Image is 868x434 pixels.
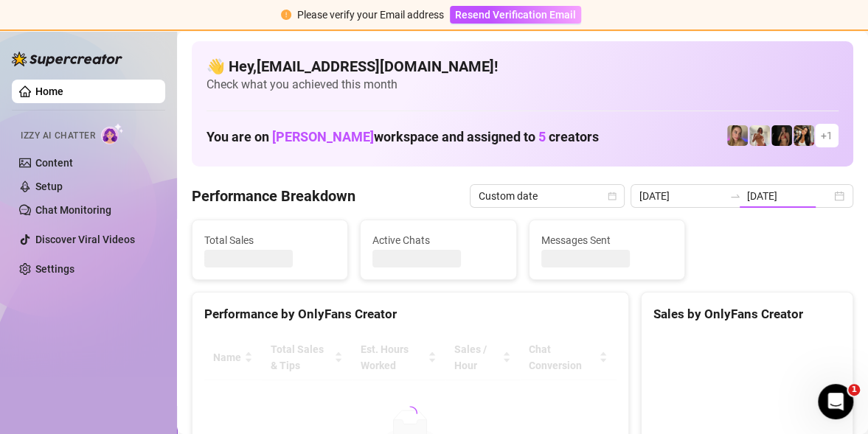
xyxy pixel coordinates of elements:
[192,186,355,206] h4: Performance Breakdown
[848,384,860,396] span: 1
[749,125,770,146] img: Green
[479,185,616,207] span: Custom date
[281,10,291,20] span: exclamation-circle
[35,157,73,169] a: Content
[206,129,599,145] h1: You are on workspace and assigned to creators
[541,232,673,248] span: Messages Sent
[729,190,741,202] span: swap-right
[821,127,833,144] span: + 1
[538,129,546,144] span: 5
[35,204,111,216] a: Chat Monitoring
[206,77,839,93] span: Check what you achieved this month
[101,123,124,144] img: AI Chatter
[771,125,792,146] img: the_bohema
[639,188,723,204] input: Start date
[21,129,95,143] span: Izzy AI Chatter
[35,263,74,275] a: Settings
[35,181,63,192] a: Setup
[12,52,122,66] img: logo-BBDzfeDw.svg
[747,188,831,204] input: End date
[608,192,617,200] span: calendar
[450,6,581,24] button: Resend Verification Email
[206,56,839,77] h4: 👋 Hey, [EMAIL_ADDRESS][DOMAIN_NAME] !
[372,232,504,248] span: Active Chats
[35,85,63,97] a: Home
[729,190,741,202] span: to
[204,232,336,248] span: Total Sales
[272,129,374,144] span: [PERSON_NAME]
[204,304,617,324] div: Performance by OnlyFans Creator
[35,234,135,245] a: Discover Viral Videos
[401,405,419,422] span: loading
[818,384,853,419] iframe: Intercom live chat
[455,9,576,21] span: Resend Verification Email
[653,304,841,324] div: Sales by OnlyFans Creator
[794,125,814,146] img: AdelDahan
[727,125,748,146] img: Cherry
[297,7,444,23] div: Please verify your Email address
